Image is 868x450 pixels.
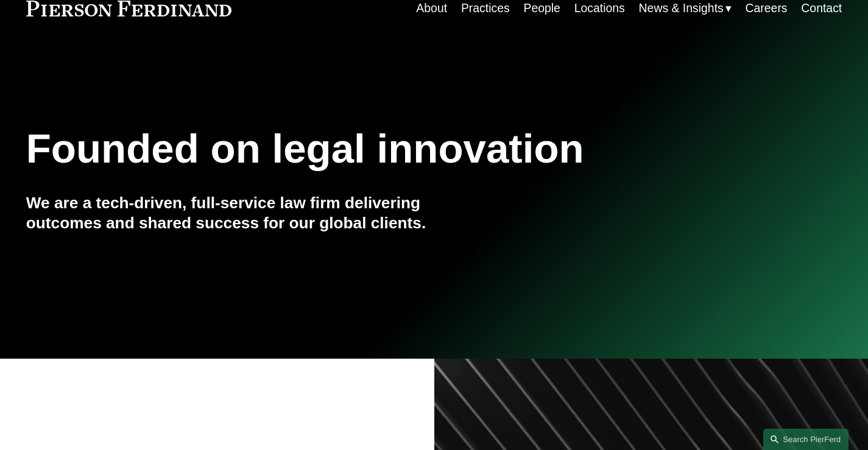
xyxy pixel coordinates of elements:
h1: Founded on legal innovation [26,125,706,172]
a: Search this site [763,429,849,450]
h4: We are a tech-driven, full-service law firm delivering outcomes and shared success for our global... [26,193,434,234]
